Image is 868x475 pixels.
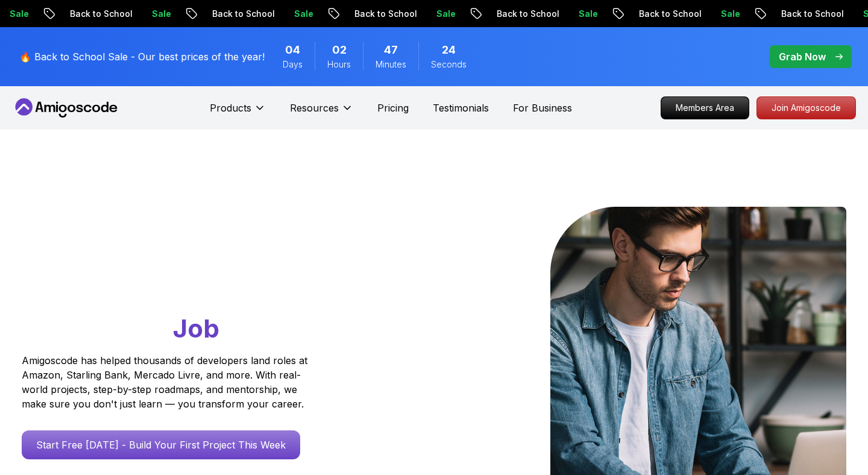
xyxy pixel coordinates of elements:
p: Grab Now [779,49,826,64]
span: 47 Minutes [384,42,398,58]
a: Join Amigoscode [756,96,856,119]
p: Back to School [345,8,427,20]
a: Testimonials [433,101,489,115]
span: Minutes [376,58,406,71]
a: Start Free [DATE] - Build Your First Project This Week [22,430,300,459]
span: Days [283,58,303,71]
span: 4 Days [285,42,300,58]
span: Hours [327,58,351,71]
p: Sale [427,8,465,20]
p: Join Amigoscode [757,97,855,119]
p: Sale [711,8,750,20]
p: Products [210,101,251,115]
button: Products [210,101,266,125]
p: Back to School [629,8,711,20]
p: Back to School [487,8,569,20]
span: 2 Hours [332,42,347,58]
p: Back to School [203,8,285,20]
a: Members Area [661,96,749,119]
span: Seconds [431,58,467,71]
p: Sale [285,8,323,20]
p: Back to School [60,8,142,20]
h1: Go From Learning to Hired: Master Java, Spring Boot & Cloud Skills That Get You the [22,207,354,346]
p: Sale [569,8,608,20]
p: Back to School [772,8,854,20]
button: Resources [290,101,353,125]
a: For Business [513,101,572,115]
p: Members Area [661,97,749,119]
span: 24 Seconds [442,42,456,58]
p: Amigoscode has helped thousands of developers land roles at Amazon, Starling Bank, Mercado Livre,... [22,353,311,411]
a: Pricing [377,101,409,115]
p: Sale [142,8,181,20]
p: Resources [290,101,339,115]
p: 🔥 Back to School Sale - Our best prices of the year! [19,49,265,64]
span: Job [173,313,219,344]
